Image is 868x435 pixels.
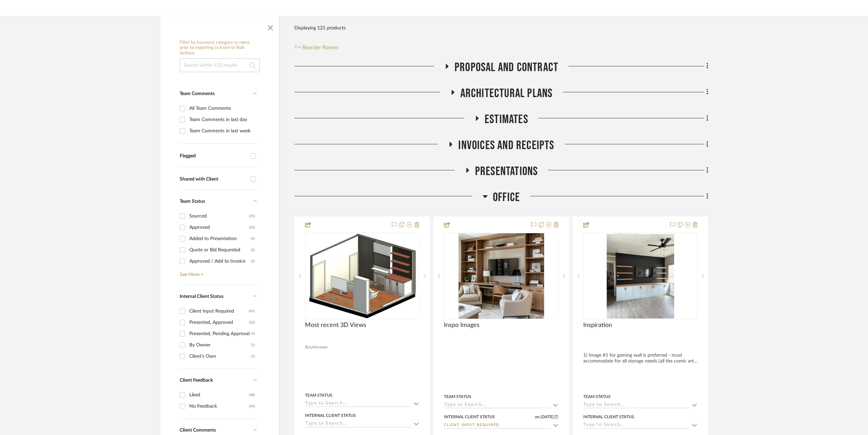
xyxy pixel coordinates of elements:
[189,114,255,125] div: Team Comments in last day
[444,422,550,429] input: Type to Search…
[444,402,550,409] input: Type to Search…
[189,103,255,114] div: All Team Comments
[251,328,255,339] div: (3)
[444,321,480,329] span: Inspo Images
[178,267,257,278] a: See More +
[249,390,255,400] div: (48)
[305,421,411,427] input: Type to Search…
[540,414,554,419] span: [DATE]
[189,317,249,328] div: Presented, Approved
[305,344,310,351] span: By
[249,306,255,317] div: (41)
[189,351,251,362] div: Client's Own
[584,233,697,319] div: 0
[305,392,332,398] div: Team Status
[249,211,255,222] div: (35)
[305,321,366,329] span: Most recent 3D Views
[307,233,418,319] img: Most recent 3D Views
[458,138,554,153] span: Invoices and Receipts
[493,190,520,205] span: Office
[251,351,255,362] div: (1)
[444,233,558,319] div: 0
[583,394,611,400] div: Team Status
[249,222,255,233] div: (22)
[249,317,255,328] div: (32)
[460,86,553,101] span: architectural plans
[583,414,634,420] div: Internal Client Status
[189,126,255,136] div: Team Comments in last week
[189,211,249,222] div: Sourced
[294,21,346,35] div: Displaying 121 products
[189,328,251,339] div: Presented, Pending Approval
[189,222,249,233] div: Approved
[251,340,255,351] div: (1)
[251,245,255,255] div: (2)
[444,414,495,420] div: Internal Client Status
[180,153,247,159] div: Flagged
[180,199,205,204] span: Team Status
[302,43,339,52] span: Reorder Rooms
[485,112,528,127] span: estimates
[305,401,411,407] input: Type to Search…
[455,60,558,75] span: Proposal and Contract
[251,256,255,267] div: (2)
[189,233,251,244] div: Added to Presentation
[189,401,249,412] div: No Feedback
[475,164,538,179] span: Presentations
[583,321,612,329] span: Inspiration
[310,344,328,351] span: Unknown
[251,233,255,244] div: (4)
[180,40,260,56] h6: Filter by keyword, category or name prior to exporting to Excel or Bulk Actions
[180,428,216,433] span: Client Comments
[444,394,471,400] div: Team Status
[189,390,249,400] div: Liked
[180,378,213,383] span: Client Feedback
[189,256,251,267] div: Approved / Add to Invoice
[458,233,544,319] img: Inspo Images
[180,294,224,299] span: Internal Client Status
[583,422,689,429] input: Type to Search…
[264,19,277,33] button: Close
[180,91,215,96] span: Team Comments
[180,176,247,182] div: Shared with Client
[305,412,356,419] div: Internal Client Status
[583,402,689,409] input: Type to Search…
[249,401,255,412] div: (56)
[189,306,249,317] div: Client Input Required
[189,245,251,255] div: Quote or Bid Requested
[180,58,260,72] input: Search within 121 results
[535,415,540,419] span: on
[294,43,339,52] button: Reorder Rooms
[189,340,251,351] div: By Owner
[607,233,674,319] img: Inspiration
